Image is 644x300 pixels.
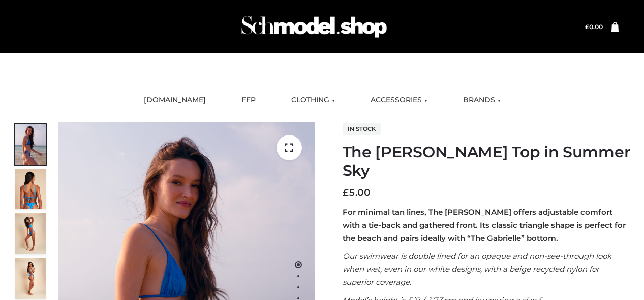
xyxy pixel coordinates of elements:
a: CLOTHING [284,89,343,112]
img: 3.Alex-top_CN-1-1-2.jpg [15,258,46,299]
span: In stock [343,123,381,135]
span: £ [343,187,349,198]
a: [DOMAIN_NAME] [136,89,213,112]
strong: For minimal tan lines, The [PERSON_NAME] offers adjustable comfort with a tie-back and gathered f... [343,207,626,243]
span: £ [585,23,589,31]
img: 4.Alex-top_CN-1-1-2.jpg [15,213,46,254]
em: Our swimwear is double lined for an opaque and non-see-through look when wet, even in our white d... [343,251,611,287]
img: Schmodel Admin 964 [238,7,390,47]
bdi: 0.00 [585,23,603,31]
a: BRANDS [455,89,508,112]
bdi: 5.00 [343,187,371,198]
img: 5.Alex-top_CN-1-1_1-1.jpg [15,169,46,209]
h1: The [PERSON_NAME] Top in Summer Sky [343,143,632,180]
a: ACCESSORIES [363,89,435,112]
a: FFP [234,89,263,112]
img: 1.Alex-top_SS-1_4464b1e7-c2c9-4e4b-a62c-58381cd673c0-1.jpg [15,124,46,165]
a: £0.00 [585,23,603,31]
